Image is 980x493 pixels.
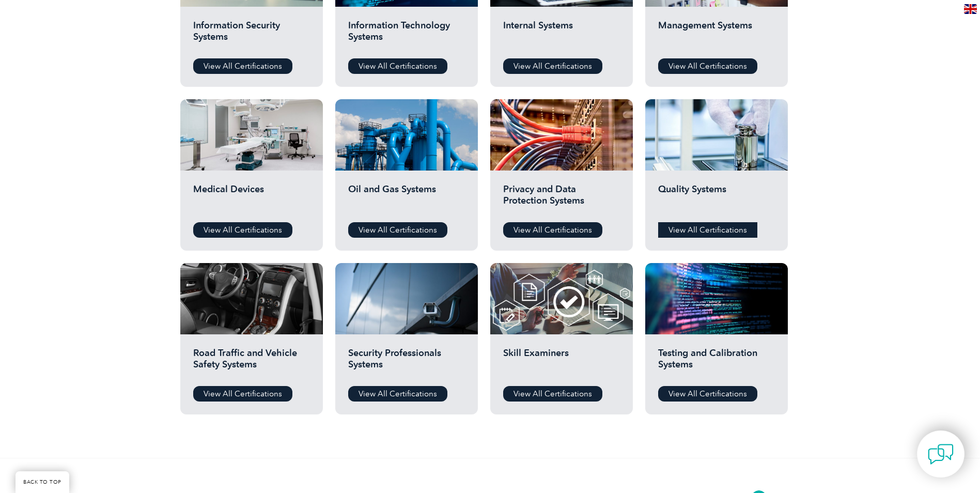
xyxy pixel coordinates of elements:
a: View All Certifications [503,386,602,402]
a: View All Certifications [348,222,447,238]
a: View All Certifications [658,222,757,238]
h2: Internal Systems [503,20,620,51]
a: View All Certifications [503,222,602,238]
img: contact-chat.png [928,441,954,467]
h2: Management Systems [658,20,775,51]
h2: Oil and Gas Systems [348,183,465,214]
a: View All Certifications [658,58,757,74]
a: View All Certifications [193,58,292,74]
a: View All Certifications [193,222,292,238]
h2: Medical Devices [193,183,310,214]
a: View All Certifications [348,58,447,74]
a: BACK TO TOP [15,471,69,493]
h2: Quality Systems [658,183,775,214]
a: View All Certifications [658,386,757,402]
h2: Testing and Calibration Systems [658,347,775,378]
h2: Information Technology Systems [348,20,465,51]
h2: Skill Examiners [503,347,620,378]
h2: Information Security Systems [193,20,310,51]
img: en [964,4,977,14]
h2: Road Traffic and Vehicle Safety Systems [193,347,310,378]
a: View All Certifications [193,386,292,402]
h2: Security Professionals Systems [348,347,465,378]
a: View All Certifications [503,58,602,74]
a: View All Certifications [348,386,447,402]
h2: Privacy and Data Protection Systems [503,183,620,214]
